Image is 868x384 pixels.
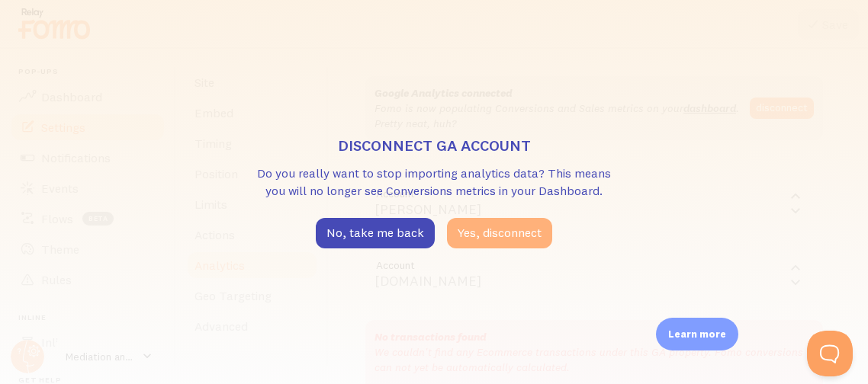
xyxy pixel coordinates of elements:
div: Learn more [656,318,738,350]
p: Learn more [668,327,726,341]
button: Yes, disconnect [447,218,552,248]
p: Do you really want to stop importing analytics data? This means you will no longer see Conversion... [251,165,617,200]
h3: Disconnect GA account [251,136,617,155]
button: No, take me back [316,218,435,248]
iframe: Help Scout Beacon - Open [807,331,853,376]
